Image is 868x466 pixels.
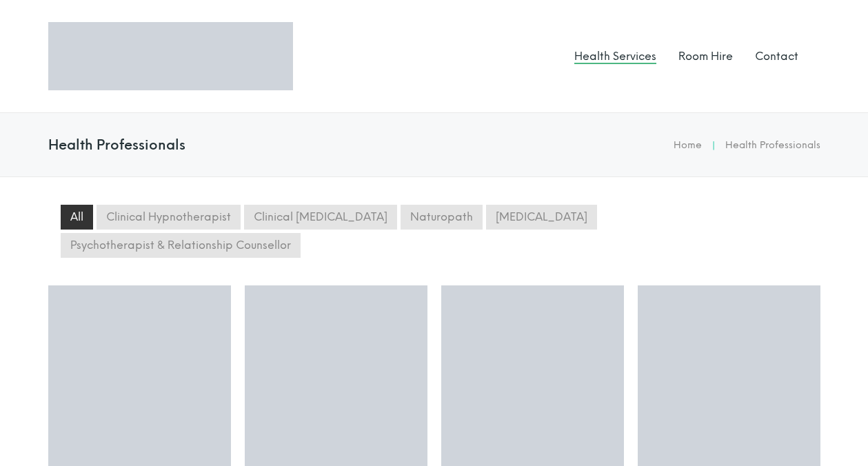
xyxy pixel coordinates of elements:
li: [MEDICAL_DATA] [486,205,597,230]
li: All [61,205,93,230]
a: Health Services [574,50,656,63]
a: Home [674,139,702,151]
a: Contact [755,50,798,63]
a: Room Hire [678,50,733,63]
li: Naturopath [401,205,483,230]
h4: Health Professionals [48,136,185,153]
li: | [702,137,725,154]
li: Clinical [MEDICAL_DATA] [244,205,397,230]
img: Logo Perfect Wellness 710x197 [48,22,293,90]
li: Health Professionals [725,137,820,154]
li: Psychotherapist & Relationship Counsellor [61,233,301,258]
li: Clinical Hypnotherapist [97,205,241,230]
